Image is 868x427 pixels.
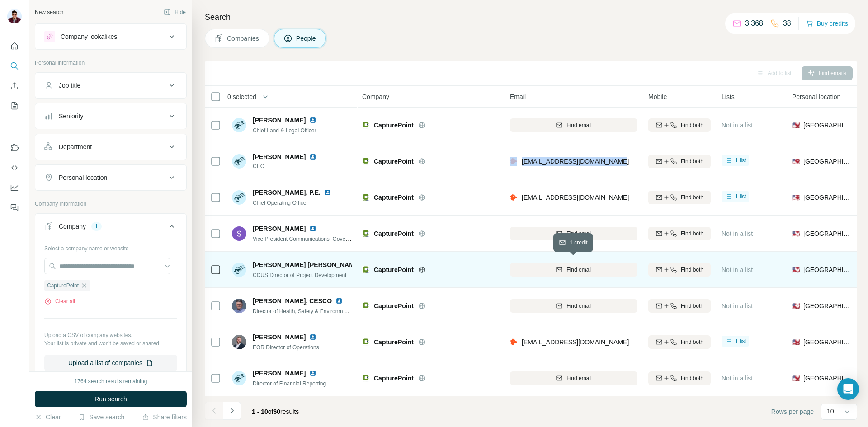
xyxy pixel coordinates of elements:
span: [PERSON_NAME] [253,224,306,233]
span: [GEOGRAPHIC_DATA] [803,121,852,130]
div: Company [59,222,86,231]
img: Avatar [232,154,246,169]
button: Find both [648,335,711,349]
span: Not in a list [722,302,753,310]
button: Feedback [7,199,22,216]
button: Quick start [7,38,22,54]
span: CapturePoint [374,193,414,202]
span: Mobile [648,92,667,101]
div: 1 [91,222,102,230]
span: Find both [681,302,703,310]
img: Logo of CapturePoint [362,158,369,165]
span: [EMAIL_ADDRESS][DOMAIN_NAME] [522,158,629,165]
button: Save search [78,413,124,422]
button: Find both [648,299,711,313]
button: Find email [510,118,637,132]
span: 🇺🇸 [792,157,800,166]
p: Personal information [35,59,187,67]
span: Run search [94,394,127,404]
button: Company1 [35,216,186,241]
span: [GEOGRAPHIC_DATA] [803,193,852,202]
span: Personal location [792,92,840,101]
span: [PERSON_NAME] [253,369,306,378]
span: 1 list [735,337,746,345]
img: LinkedIn logo [309,333,316,341]
p: Upload a CSV of company websites. [44,331,177,339]
button: Find both [648,263,711,277]
img: Logo of CapturePoint [362,302,369,310]
img: Logo of CapturePoint [362,194,369,201]
span: CapturePoint [374,229,414,238]
span: Companies [227,34,260,43]
span: Rows per page [771,407,814,416]
span: CapturePoint [374,301,414,310]
span: [EMAIL_ADDRESS][DOMAIN_NAME] [522,194,629,201]
p: Company information [35,200,187,208]
button: Upload a list of companies [44,355,177,371]
p: Your list is private and won't be saved or shared. [44,339,177,347]
p: 38 [783,18,791,29]
span: [PERSON_NAME] [PERSON_NAME] [253,260,361,269]
span: Vice President Communications, Government Relations [253,235,387,242]
span: Not in a list [722,266,753,273]
img: LinkedIn logo [309,153,316,160]
button: Department [35,136,186,158]
button: Enrich CSV [7,78,22,94]
button: Find both [648,155,711,168]
span: [PERSON_NAME] [253,333,306,342]
span: CapturePoint [374,338,414,347]
div: 1764 search results remaining [75,377,147,385]
button: Navigate to next page [223,402,241,420]
p: 3,368 [745,18,763,29]
span: 60 [274,408,281,415]
button: Clear all [44,297,75,305]
span: Find email [566,374,591,382]
span: Company [362,92,389,101]
span: [EMAIL_ADDRESS][DOMAIN_NAME] [522,338,629,346]
img: LinkedIn logo [309,370,316,377]
img: Logo of CapturePoint [362,375,369,382]
span: [GEOGRAPHIC_DATA] [803,157,852,166]
img: Avatar [232,299,246,313]
img: Logo of CapturePoint [362,122,369,129]
img: provider hunter logo [510,157,517,166]
span: 🇺🇸 [792,229,800,238]
span: [PERSON_NAME] [253,152,306,161]
span: Chief Operating Officer [253,200,308,206]
button: Clear [35,413,61,422]
span: CEO [253,162,327,170]
span: 1 list [735,192,746,201]
div: Seniority [59,112,83,121]
img: Avatar [7,9,22,23]
span: 🇺🇸 [792,121,800,130]
button: Job title [35,75,186,96]
span: CapturePoint [47,282,79,290]
span: results [252,408,299,415]
div: Job title [59,81,80,90]
span: [GEOGRAPHIC_DATA] [803,338,852,347]
span: 🇺🇸 [792,374,800,383]
button: Hide [157,5,192,19]
button: Find email [510,371,637,385]
span: Not in a list [722,230,753,237]
img: Avatar [232,190,246,205]
img: Avatar [232,371,246,385]
span: of [268,408,274,415]
span: Chief Land & Legal Officer [253,127,316,134]
div: Select a company name or website [44,241,177,253]
span: CapturePoint [374,157,414,166]
button: Company lookalikes [35,26,186,47]
img: LinkedIn logo [324,189,331,196]
span: CapturePoint [374,121,414,130]
span: Director of Financial Reporting [253,380,326,387]
span: Not in a list [722,122,753,129]
img: Logo of CapturePoint [362,266,369,273]
span: [PERSON_NAME], P.E. [253,189,321,196]
div: Open Intercom Messenger [837,378,859,400]
span: [GEOGRAPHIC_DATA] [803,374,852,383]
span: CapturePoint [374,265,414,274]
h4: Search [205,11,857,23]
span: EOR Director of Operations [253,344,319,351]
button: Use Surfe API [7,160,22,176]
button: Find email [510,263,637,277]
